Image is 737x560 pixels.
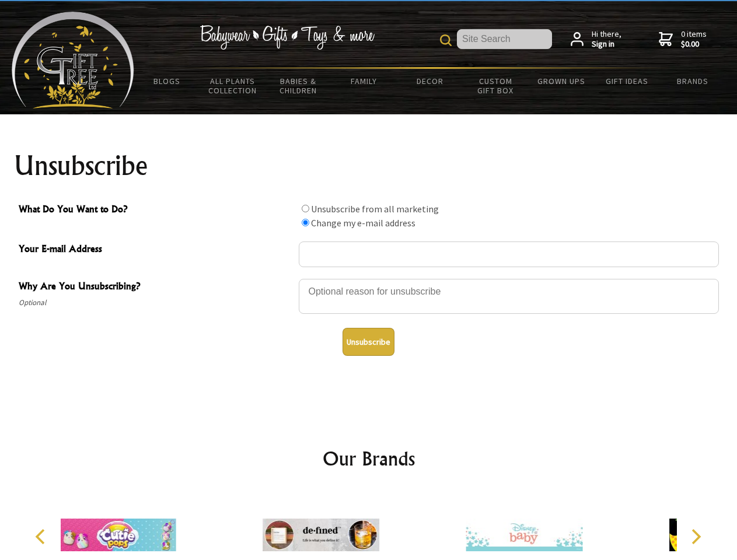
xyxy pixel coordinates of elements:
[19,279,293,296] span: Why Are You Unsubscribing?
[12,12,134,108] img: Babyware - Gifts - Toys and more...
[440,34,452,46] img: product search
[681,39,707,50] strong: $0.00
[29,524,55,549] button: Previous
[343,328,394,356] button: Unsubscribe
[457,29,552,49] input: Site Search
[397,69,463,93] a: Decor
[681,29,707,50] span: 0 items
[592,29,621,50] span: Hi there,
[302,219,309,226] input: What Do You Want to Do?
[659,29,707,50] a: 0 items$0.00
[311,203,439,215] label: Unsubscribe from all marketing
[463,69,529,103] a: Custom Gift Box
[311,217,415,229] label: Change my e-mail address
[14,152,724,180] h1: Unsubscribe
[571,29,621,50] a: Hi there,Sign in
[19,202,293,219] span: What Do You Want to Do?
[19,296,293,310] span: Optional
[331,69,397,93] a: Family
[592,39,621,50] strong: Sign in
[23,444,714,473] h2: Our Brands
[594,69,660,93] a: Gift Ideas
[200,25,375,50] img: Babywear - Gifts - Toys & more
[660,69,726,93] a: Brands
[299,242,719,267] input: Your E-mail Address
[200,69,266,103] a: All Plants Collection
[266,69,331,103] a: Babies & Children
[528,69,594,93] a: Grown Ups
[683,524,708,549] button: Next
[134,69,200,93] a: BLOGS
[302,205,309,212] input: What Do You Want to Do?
[19,242,293,258] span: Your E-mail Address
[299,279,719,314] textarea: Why Are You Unsubscribing?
